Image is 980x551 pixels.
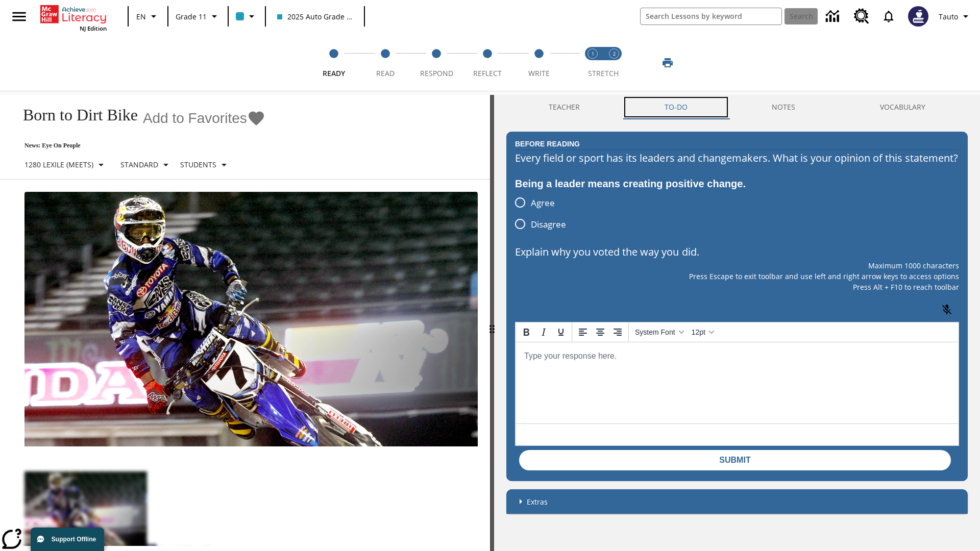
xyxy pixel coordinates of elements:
[730,95,838,119] button: NOTES
[12,142,265,149] p: News: Eye On People
[506,95,622,119] button: Teacher
[599,35,629,91] button: Stretch Respond step 2 of 2
[531,196,555,210] span: Agree
[692,328,705,336] span: 12pt
[622,95,730,119] button: TO-DO
[531,218,566,231] span: Disagree
[527,496,548,507] p: Extras
[506,489,968,514] div: Extras
[494,95,980,551] div: activity
[848,3,875,30] a: Resource Center, Will open in new tab
[641,8,781,24] input: search field
[515,138,580,149] h2: Before Reading
[519,450,951,470] button: Submit
[80,24,107,32] span: NJ Edition
[20,156,111,174] button: Select Lexile, 1280 Lexile (Meets)
[578,35,607,91] button: Stretch Read step 1 of 2
[24,192,478,447] img: Motocross racer James Stewart flies through the air on his dirt bike.
[516,342,959,423] iframe: Rich Text Area. Press ALT-0 for help.
[304,35,363,91] button: Ready step 1 of 5
[515,192,574,235] div: poll
[518,323,535,341] button: Bold
[40,3,107,32] div: Home
[490,95,494,551] div: Press Enter or Spacebar and then press right and left arrow keys to move the slider
[116,156,176,174] button: Scaffolds, Standard
[515,271,959,282] p: Press Escape to exit toolbar and use left and right arrow keys to access options
[820,3,848,31] a: Data Center
[323,68,345,78] span: Ready
[12,106,138,124] h1: Born to Dirt Bike
[631,323,688,341] button: Fonts
[458,35,517,91] button: Reflect step 4 of 5
[515,244,959,260] p: Explain why you voted the way you did.
[515,260,959,271] p: Maximum 1000 characters
[935,297,959,322] button: Click to activate and allow voice recognition
[176,156,234,174] button: Select Student
[515,176,959,192] div: Being a leader means creating positive change.
[4,2,34,32] button: Open side menu
[592,323,609,341] button: Align center
[277,11,353,22] span: 2025 Auto Grade 11
[473,68,502,78] span: Reflect
[120,159,158,170] p: Standard
[838,95,968,119] button: VOCABULARY
[515,282,959,292] p: Press Alt + F10 to reach toolbar
[180,159,216,170] p: Students
[651,54,684,72] button: Print
[506,95,968,119] div: Instructional Panel Tabs
[875,3,902,30] a: Notifications
[592,51,594,57] text: 1
[376,68,395,78] span: Read
[939,11,958,22] span: Tauto
[52,536,96,543] span: Support Offline
[143,109,265,127] button: Add to Favorites - Born to Dirt Bike
[552,323,570,341] button: Underline
[908,6,928,27] img: Avatar
[535,323,552,341] button: Italic
[132,7,164,26] button: Language: EN, Select a language
[609,323,626,341] button: Align right
[24,159,93,170] p: 1280 Lexile (Meets)
[635,328,675,336] span: System Font
[588,68,619,78] span: STRETCH
[136,11,146,22] span: EN
[935,7,976,26] button: Profile/Settings
[407,35,466,91] button: Respond step 3 of 5
[31,528,104,551] button: Support Offline
[613,51,616,57] text: 2
[355,35,414,91] button: Read step 2 of 5
[688,323,718,341] button: Font sizes
[509,35,569,91] button: Write step 5 of 5
[574,323,592,341] button: Align left
[420,68,453,78] span: Respond
[902,3,935,30] button: Select a new avatar
[232,7,262,26] button: Class color is light blue. Change class color
[515,150,959,166] div: Every field or sport has its leaders and changemakers. What is your opinion of this statement?
[528,68,550,78] span: Write
[143,110,247,127] span: Add to Favorites
[176,11,207,22] span: Grade 11
[171,7,225,26] button: Grade: Grade 11, Select a grade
